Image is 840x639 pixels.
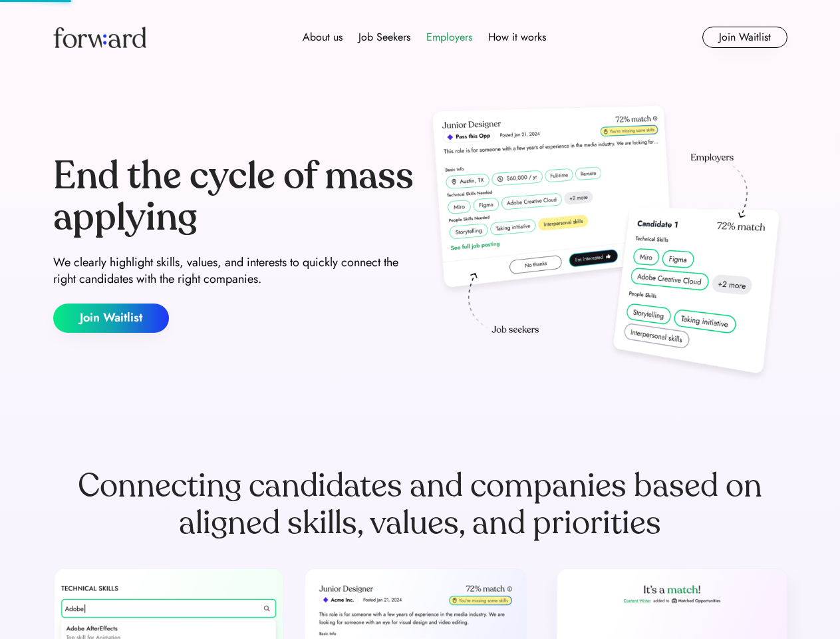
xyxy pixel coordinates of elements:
[53,304,169,333] button: Join Waitlist
[358,29,410,45] div: Job Seekers
[53,467,787,542] div: Connecting candidates and companies based on aligned skills, values, and priorities
[53,254,415,288] div: We clearly highlight skills, values, and interests to quickly connect the right candidates with t...
[426,29,472,45] div: Employers
[702,27,787,48] button: Join Waitlist
[303,29,343,45] div: About us
[53,27,146,48] img: Forward logo
[53,156,415,238] div: End the cycle of mass applying
[426,101,787,387] img: hero-image.png
[488,29,546,45] div: How it works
